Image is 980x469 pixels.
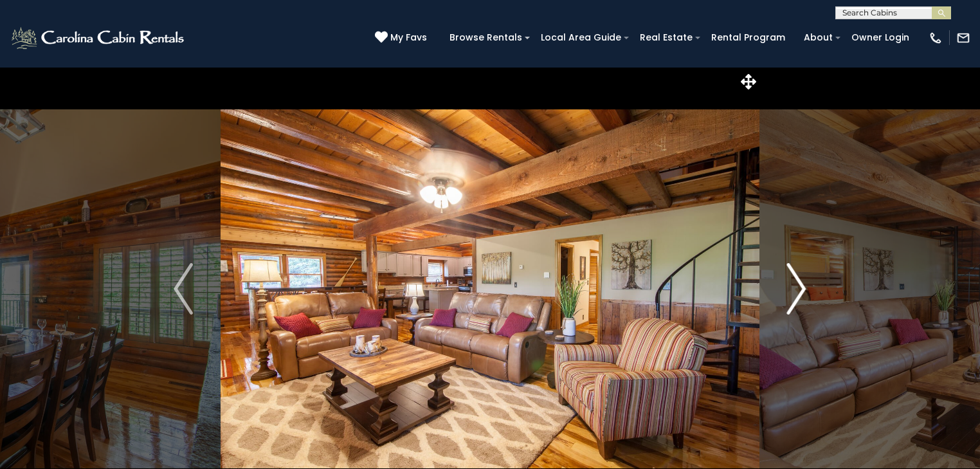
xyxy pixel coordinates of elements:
a: Rental Program [705,28,792,48]
img: phone-regular-white.png [929,31,943,45]
a: Owner Login [845,28,916,48]
img: mail-regular-white.png [956,31,970,45]
a: About [797,28,839,48]
span: My Favs [390,31,427,44]
a: Browse Rentals [443,28,529,48]
a: Real Estate [633,28,699,48]
a: My Favs [375,31,430,45]
img: White-1-2.png [10,25,188,51]
img: arrow [787,263,806,315]
a: Local Area Guide [534,28,628,48]
img: arrow [174,263,193,315]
